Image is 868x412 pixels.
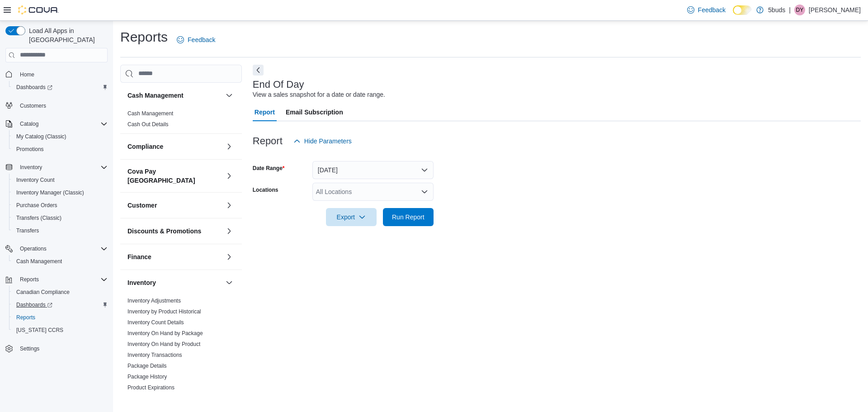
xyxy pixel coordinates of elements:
a: Inventory Manager (Classic) [13,187,88,198]
a: Dashboards [9,81,111,94]
span: Inventory On Hand by Product [127,341,200,348]
span: Feedback [188,35,215,44]
a: Inventory Adjustments [127,298,181,304]
a: Inventory On Hand by Package [127,330,203,336]
span: Cash Management [13,256,108,267]
button: Canadian Compliance [9,286,111,298]
span: Inventory Adjustments [127,297,181,304]
button: Purchase Orders [9,199,111,212]
span: Catalog [16,118,108,129]
span: Run Report [392,213,425,222]
span: Operations [20,245,47,252]
h3: Report [253,136,283,147]
button: Inventory [224,277,235,288]
button: Compliance [224,141,235,152]
div: Danielle Young [794,5,805,15]
a: Package Details [127,363,167,369]
span: Inventory Transactions [127,351,182,359]
button: Export [326,208,377,226]
div: Cash Management [120,108,242,133]
a: [US_STATE] CCRS [13,325,67,336]
button: Customer [224,200,235,211]
button: Inventory [2,161,111,174]
h1: Reports [120,28,168,46]
button: Cova Pay [GEOGRAPHIC_DATA] [224,170,235,181]
a: Package History [127,374,167,380]
span: Inventory Count Details [127,319,184,326]
span: My Catalog (Classic) [16,133,66,140]
a: Transfers [13,225,42,236]
span: Transfers (Classic) [16,214,61,222]
button: Finance [224,251,235,262]
span: Product Expirations [127,384,175,391]
a: Cash Out Details [127,121,169,128]
a: Customers [16,100,50,111]
button: Open list of options [421,188,428,195]
label: Date Range [253,165,285,172]
button: Transfers (Classic) [9,212,111,224]
a: Feedback [684,1,729,19]
button: Cova Pay [GEOGRAPHIC_DATA] [127,167,222,185]
span: Promotions [13,144,108,155]
button: Cash Management [9,255,111,268]
h3: Finance [127,252,151,261]
span: Cash Management [127,110,173,117]
button: Reports [9,311,111,324]
nav: Complex example [5,64,108,379]
span: Feedback [698,5,726,14]
span: Customers [16,100,108,111]
button: Compliance [127,142,222,151]
span: Package Details [127,362,167,369]
span: Dashboards [16,84,52,91]
span: Load All Apps in [GEOGRAPHIC_DATA] [25,26,108,44]
button: Run Report [383,208,434,226]
span: Reports [16,274,108,285]
a: Cash Management [127,110,173,117]
a: Transfers (Classic) [13,213,65,223]
a: Reports [13,312,39,323]
span: DY [796,5,804,15]
span: Reports [16,314,35,321]
p: | [789,5,791,15]
span: Dark Mode [733,15,733,15]
h3: Inventory [127,278,156,287]
span: Reports [13,312,108,323]
p: 5buds [768,5,785,15]
h3: Compliance [127,142,163,151]
div: View a sales snapshot for a date or date range. [253,90,385,99]
button: Catalog [2,118,111,130]
button: Promotions [9,143,111,156]
button: Transfers [9,224,111,237]
button: Finance [127,252,222,261]
h3: Customer [127,201,157,210]
button: Customer [127,201,222,210]
a: Inventory Count Details [127,319,184,326]
span: Transfers (Classic) [13,213,108,223]
a: Cash Management [13,256,66,267]
button: Discounts & Promotions [127,227,222,236]
a: Inventory by Product Historical [127,308,201,315]
span: Export [331,208,371,226]
p: [PERSON_NAME] [809,5,861,15]
a: Feedback [173,31,219,49]
span: Canadian Compliance [16,289,70,296]
button: Next [253,65,264,76]
button: Operations [16,243,50,254]
a: Settings [16,343,43,354]
button: Discounts & Promotions [224,226,235,237]
button: Operations [2,242,111,255]
a: Dashboards [13,82,56,93]
span: Inventory Manager (Classic) [16,189,84,196]
a: Dashboards [13,299,56,310]
span: Inventory Manager (Classic) [13,187,108,198]
button: [US_STATE] CCRS [9,324,111,336]
h3: Discounts & Promotions [127,227,201,236]
span: Catalog [20,120,38,128]
span: Settings [16,343,108,354]
a: Home [16,69,38,80]
label: Locations [253,186,278,194]
span: Hide Parameters [304,137,352,146]
span: Inventory Count [13,175,108,185]
button: Cash Management [224,90,235,101]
